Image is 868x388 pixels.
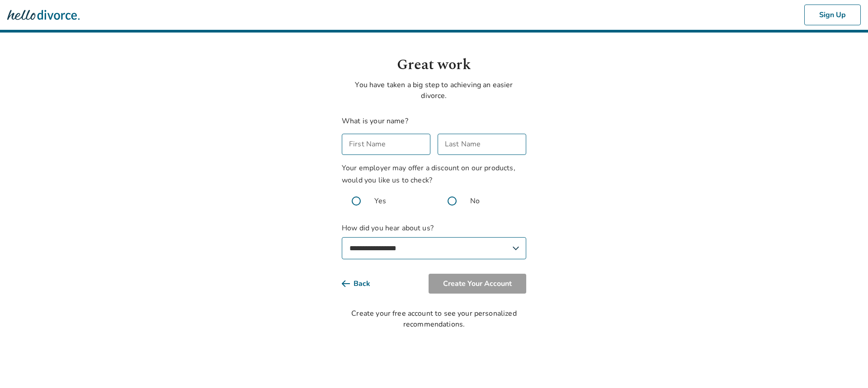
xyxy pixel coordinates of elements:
[429,274,526,294] button: Create Your Account
[342,237,526,259] select: How did you hear about us?
[342,79,526,101] p: You have taken a big step to achieving an easier divorce.
[374,196,386,206] span: Yes
[342,223,526,259] label: How did you hear about us?
[804,5,861,25] button: Sign Up
[823,345,868,388] iframe: Chat Widget
[7,6,80,24] img: Hello Divorce Logo
[342,163,515,185] span: Your employer may offer a discount on our products, would you like us to check?
[342,274,385,294] button: Back
[342,116,408,126] label: What is your name?
[470,196,480,206] span: No
[342,308,526,330] div: Create your free account to see your personalized recommendations.
[342,54,526,76] h1: Great work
